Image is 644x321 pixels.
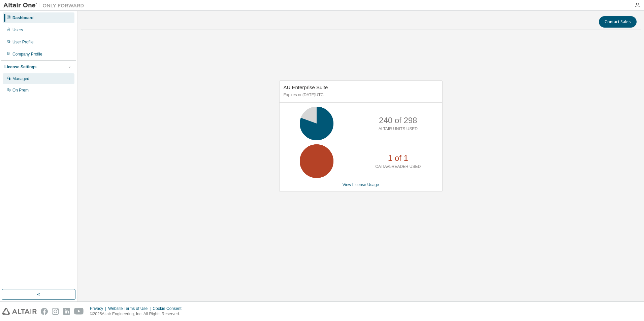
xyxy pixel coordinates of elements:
p: 1 of 1 [388,152,408,164]
img: facebook.svg [41,308,48,315]
button: Contact Sales [599,16,637,28]
div: License Settings [4,64,36,70]
p: ALTAIR UNITS USED [379,126,418,132]
img: youtube.svg [74,308,84,315]
div: User Profile [12,39,34,45]
div: Users [12,27,23,33]
a: View License Usage [343,182,379,187]
p: 240 of 298 [379,115,417,126]
div: Cookie Consent [153,306,185,311]
p: CATIAV5READER USED [375,164,421,170]
div: Company Profile [12,51,42,57]
img: instagram.svg [52,308,59,315]
div: Dashboard [12,15,34,21]
div: Website Terms of Use [108,306,153,311]
img: linkedin.svg [63,308,70,315]
div: Privacy [90,306,108,311]
div: On Prem [12,87,29,93]
img: Altair One [3,2,88,9]
span: AU Enterprise Suite [284,84,328,90]
p: © 2025 Altair Engineering, Inc. All Rights Reserved. [90,311,186,317]
div: Managed [12,76,29,81]
img: altair_logo.svg [2,308,37,315]
p: Expires on [DATE] UTC [284,92,437,98]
